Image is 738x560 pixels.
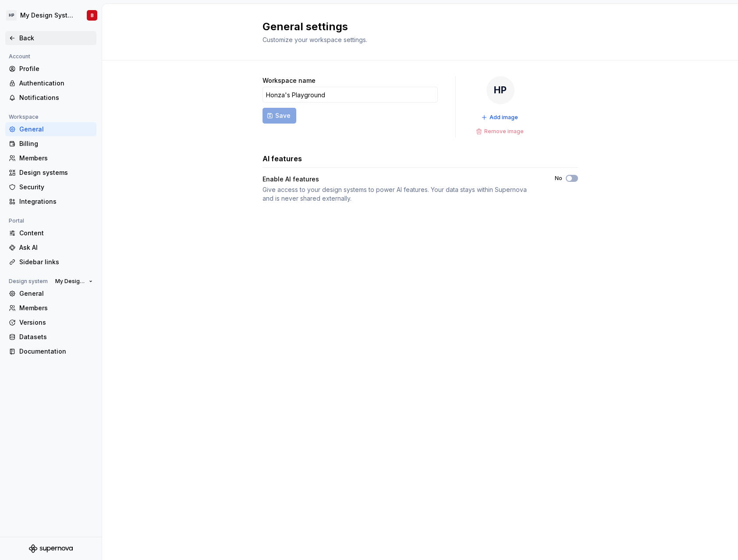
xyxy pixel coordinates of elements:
[263,76,316,85] label: Workspace name
[5,180,96,194] a: Security
[5,255,96,269] a: Sidebar links
[5,241,96,255] a: Ask AI
[29,544,73,553] svg: Supernova Logo
[5,287,96,301] a: General
[20,11,76,20] div: My Design System
[19,258,93,266] div: Sidebar links
[5,151,96,165] a: Members
[5,76,96,90] a: Authentication
[2,6,100,25] button: HPMy Design SystemB
[5,315,96,330] a: Versions
[263,153,302,164] h3: AI features
[19,289,93,298] div: General
[91,12,94,19] div: B
[19,183,93,191] div: Security
[5,112,42,122] div: Workspace
[263,185,539,203] div: Give access to your design systems to power AI features. Your data stays within Supernova and is ...
[19,154,93,163] div: Members
[19,347,93,356] div: Documentation
[19,79,93,88] div: Authentication
[5,276,51,287] div: Design system
[5,166,96,180] a: Design systems
[19,139,93,148] div: Billing
[19,318,93,327] div: Versions
[263,20,568,34] h2: General settings
[263,36,367,43] span: Customize your workspace settings.
[55,278,85,285] span: My Design System
[5,122,96,136] a: General
[5,301,96,315] a: Members
[486,76,514,104] div: HP
[5,330,96,344] a: Datasets
[19,304,93,312] div: Members
[6,10,17,21] div: HP
[5,216,28,226] div: Portal
[19,64,93,73] div: Profile
[263,175,319,184] div: Enable AI features
[5,344,96,358] a: Documentation
[19,125,93,134] div: General
[19,197,93,206] div: Integrations
[19,229,93,237] div: Content
[5,51,34,62] div: Account
[5,226,96,240] a: Content
[479,111,522,124] button: Add image
[5,195,96,209] a: Integrations
[5,31,96,45] a: Back
[19,243,93,252] div: Ask AI
[19,93,93,102] div: Notifications
[5,137,96,151] a: Billing
[19,168,93,177] div: Design systems
[490,114,518,121] span: Add image
[555,175,562,182] label: No
[19,333,93,341] div: Datasets
[19,34,93,43] div: Back
[5,62,96,76] a: Profile
[5,91,96,105] a: Notifications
